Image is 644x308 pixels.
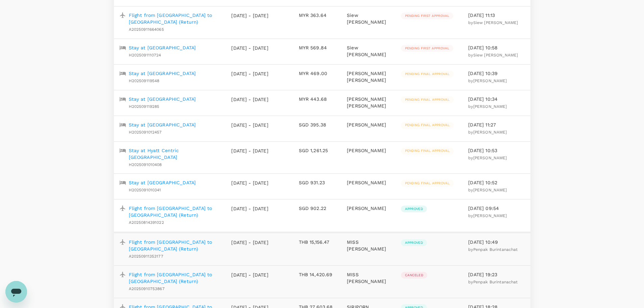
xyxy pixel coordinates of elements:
span: Approved [401,240,427,245]
span: by [468,280,518,284]
p: [DATE] - [DATE] [231,205,268,212]
span: Pending first approval [401,14,453,18]
p: [DATE] 10:53 [468,147,525,154]
p: SGD 395.38 [299,121,336,128]
p: MYR 363.64 [299,12,336,19]
span: A20250814391022 [129,220,164,225]
p: Siew [PERSON_NAME] [347,12,390,25]
span: Penpak Burintanachat [473,280,518,284]
span: Pending first approval [401,46,453,51]
span: A20250911353177 [129,254,163,259]
span: by [468,78,507,83]
p: [DATE] - [DATE] [231,239,268,246]
span: by [468,188,507,192]
span: H2025091012457 [129,130,162,135]
p: SGD 1,261.25 [299,147,336,154]
p: MYR 569.84 [299,44,336,51]
a: Stay at [GEOGRAPHIC_DATA] [129,44,196,51]
p: [DATE] 10:39 [468,70,525,77]
span: [PERSON_NAME] [473,188,507,192]
p: [PERSON_NAME] [PERSON_NAME] [347,70,390,84]
span: by [468,247,518,252]
span: A20250911664065 [129,27,164,32]
a: Flight from [GEOGRAPHIC_DATA] to [GEOGRAPHIC_DATA] (Return) [129,271,221,285]
span: Pending final approval [401,72,454,76]
span: H2025091010408 [129,162,162,167]
span: by [468,130,507,135]
span: [PERSON_NAME] [473,156,507,160]
p: MYR 443.68 [299,96,336,102]
p: SGD 902.22 [299,205,336,212]
a: Flight from [GEOGRAPHIC_DATA] to [GEOGRAPHIC_DATA] (Return) [129,239,221,252]
iframe: Button to launch messaging window [5,281,27,303]
p: [PERSON_NAME] [347,179,390,186]
p: [DATE] - [DATE] [231,45,268,51]
span: [PERSON_NAME] [473,213,507,218]
p: [PERSON_NAME] [347,147,390,154]
span: Pending final approval [401,97,454,102]
span: Approved [401,207,427,211]
a: Stay at [GEOGRAPHIC_DATA] [129,96,196,102]
p: [DATE] 09:54 [468,205,525,212]
span: Pending final approval [401,148,454,153]
p: Siew [PERSON_NAME] [347,44,390,58]
span: H202509119285 [129,104,160,109]
p: [DATE] 11:13 [468,12,525,19]
span: [PERSON_NAME] [473,104,507,109]
p: [DATE] 10:52 [468,179,525,186]
span: [PERSON_NAME] [473,78,507,83]
p: MISS [PERSON_NAME] [347,239,390,252]
p: [PERSON_NAME] [347,121,390,128]
p: [DATE] - [DATE] [231,12,268,19]
span: Pending final approval [401,181,454,186]
p: THB 15,156.47 [299,239,336,245]
span: [PERSON_NAME] [473,130,507,135]
p: THB 14,420.69 [299,271,336,278]
p: [DATE] 10:49 [468,239,525,245]
span: by [468,53,518,57]
span: A20250910753867 [129,286,165,291]
p: [PERSON_NAME] [347,205,390,212]
a: Stay at [GEOGRAPHIC_DATA] [129,179,196,186]
p: MYR 469.00 [299,70,336,77]
a: Stay at [GEOGRAPHIC_DATA] [129,121,196,128]
span: Pending final approval [401,123,454,127]
p: [DATE] - [DATE] [231,180,268,186]
p: [DATE] 10:34 [468,96,525,102]
span: Siew [PERSON_NAME] [473,53,518,57]
a: Flight from [GEOGRAPHIC_DATA] to [GEOGRAPHIC_DATA] (Return) [129,12,221,25]
p: [DATE] - [DATE] [231,147,268,154]
span: Siew [PERSON_NAME] [473,20,518,25]
p: [DATE] - [DATE] [231,122,268,128]
span: Canceled [401,273,427,278]
span: H202509119548 [129,78,160,83]
span: H2025091110724 [129,53,161,57]
span: by [468,20,518,25]
p: [DATE] - [DATE] [231,96,268,103]
span: by [468,104,507,109]
p: [DATE] 10:58 [468,44,525,51]
p: [PERSON_NAME] [PERSON_NAME] [347,96,390,109]
a: Stay at Hyatt Centric [GEOGRAPHIC_DATA] [129,147,221,161]
a: Flight from [GEOGRAPHIC_DATA] to [GEOGRAPHIC_DATA] (Return) [129,205,221,218]
p: MISS [PERSON_NAME] [347,271,390,285]
a: Stay at [GEOGRAPHIC_DATA] [129,70,196,77]
span: Penpak Burintanachat [473,247,518,252]
p: [DATE] 11:27 [468,121,525,128]
span: by [468,156,507,160]
span: H2025091010341 [129,188,161,192]
p: [DATE] - [DATE] [231,271,268,278]
p: SGD 931.23 [299,179,336,186]
span: by [468,213,507,218]
p: [DATE] - [DATE] [231,70,268,77]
